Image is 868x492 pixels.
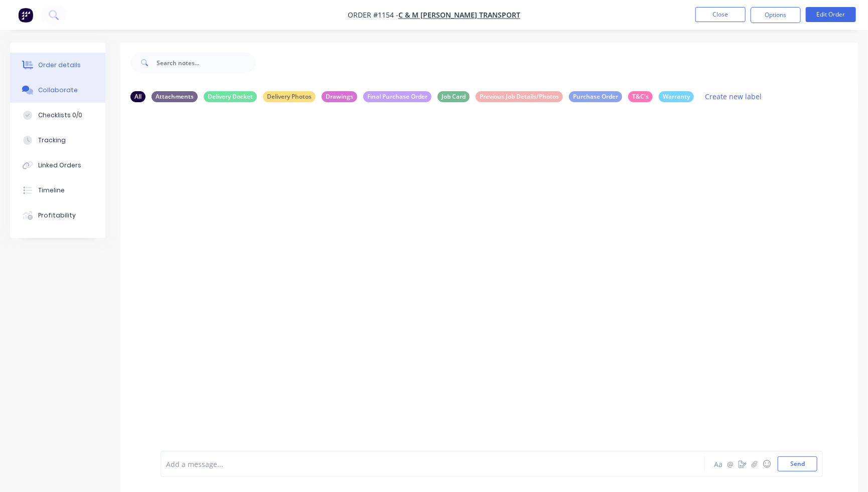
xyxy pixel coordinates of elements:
[695,7,746,22] button: Close
[38,211,76,220] div: Profitability
[363,91,431,102] div: Final Purchase Order
[322,91,357,102] div: Drawings
[10,103,105,128] button: Checklists 0/0
[157,53,256,73] input: Search notes...
[712,458,725,470] button: Aa
[10,53,105,78] button: Order details
[38,136,66,145] div: Tracking
[398,11,520,20] a: C & M [PERSON_NAME] Transport
[476,91,563,102] div: Previous Job Details/Photos
[700,90,767,103] button: Create new label
[761,458,773,470] button: ☺
[10,153,105,178] button: Linked Orders
[204,91,257,102] div: Delivery Docket
[806,7,856,22] button: Edit Order
[130,91,146,102] div: All
[18,8,33,23] img: Factory
[438,91,470,102] div: Job Card
[659,91,694,102] div: Warranty
[10,203,105,228] button: Profitability
[778,456,817,471] button: Send
[10,178,105,203] button: Timeline
[152,91,198,102] div: Attachments
[569,91,622,102] div: Purchase Order
[38,111,82,120] div: Checklists 0/0
[751,7,801,23] button: Options
[348,11,398,20] span: Order #1154 -
[263,91,316,102] div: Delivery Photos
[38,161,81,170] div: Linked Orders
[10,128,105,153] button: Tracking
[38,186,65,195] div: Timeline
[38,61,81,70] div: Order details
[38,86,78,95] div: Collaborate
[628,91,653,102] div: T&C's
[10,78,105,103] button: Collaborate
[725,458,737,470] button: @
